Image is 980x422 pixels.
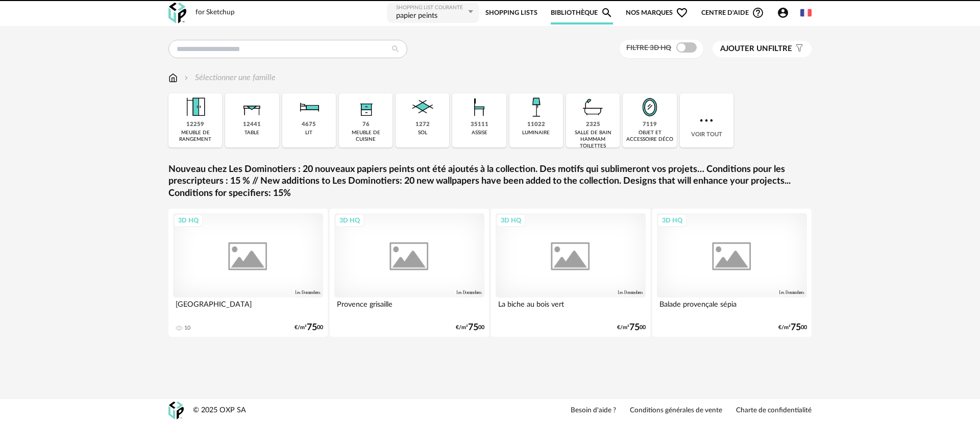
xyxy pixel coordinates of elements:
[701,7,764,19] span: Centre d'aideHelp Circle Outline icon
[778,324,807,331] div: €/m² 00
[586,121,600,129] div: 2325
[471,121,488,129] div: 35111
[791,324,801,331] span: 75
[335,214,364,227] div: 3D HQ
[168,72,178,84] img: svg+xml;base64,PHN2ZyB3aWR0aD0iMTYiIGhlaWdodD0iMTciIHZpZXdCb3g9IjAgMCAxNiAxNyIgZmlsbD0ibm9uZSIgeG...
[184,325,190,332] div: 10
[182,93,209,121] img: Meuble%20de%20rangement.png
[491,209,650,337] a: 3D HQ La biche au bois vert €/m²7500
[626,2,688,24] span: Nos marques
[171,130,219,143] div: meuble de rangement
[601,7,613,19] span: Magnify icon
[626,44,671,52] span: Filtre 3D HQ
[238,93,266,121] img: Table.png
[630,406,722,415] a: Conditions générales de vente
[629,324,640,331] span: 75
[680,93,733,147] div: Voir tout
[342,130,389,143] div: meuble de cuisine
[415,121,430,129] div: 1272
[244,130,259,136] div: table
[182,72,190,84] img: svg+xml;base64,PHN2ZyB3aWR0aD0iMTYiIGhlaWdodD0iMTYiIHZpZXdCb3g9IjAgMCAxNiAxNiIgZmlsbD0ibm9uZSIgeG...
[195,8,235,17] div: for Sketchup
[295,93,323,121] img: Literie.png
[736,406,812,415] a: Charte de confidentialité
[362,121,370,129] div: 76
[617,324,646,331] div: €/m² 00
[697,111,716,130] img: more.7b13dc1.svg
[777,7,794,19] span: Account Circle icon
[657,297,807,318] div: Balade provençale sépia
[579,93,607,121] img: Salle%20de%20bain.png
[713,41,812,57] button: Ajouter unfiltre Filter icon
[720,44,792,54] span: filtre
[305,130,312,136] div: lit
[496,297,646,318] div: La biche au bois vert
[334,297,484,318] div: Provence grisaille
[456,324,484,331] div: €/m² 00
[800,7,812,18] img: fr
[571,406,616,415] a: Besoin d'aide ?
[636,93,664,121] img: Miroir.png
[643,121,657,129] div: 7119
[626,130,673,143] div: objet et accessoire déco
[396,11,437,21] div: papier peints
[168,209,328,337] a: 3D HQ [GEOGRAPHIC_DATA] 10 €/m²7500
[569,130,617,150] div: salle de bain hammam toilettes
[792,44,804,54] span: Filter icon
[330,209,489,337] a: 3D HQ Provence grisaille €/m²7500
[527,121,545,129] div: 11022
[352,93,380,121] img: Rangement.png
[752,7,764,19] span: Help Circle Outline icon
[307,324,317,331] span: 75
[173,297,323,318] div: [GEOGRAPHIC_DATA]
[777,7,789,19] span: Account Circle icon
[468,324,478,331] span: 75
[472,130,487,136] div: assise
[295,324,323,331] div: €/m² 00
[720,45,768,53] span: Ajouter un
[182,72,276,84] div: Sélectionner une famille
[551,2,613,24] a: BibliothèqueMagnify icon
[193,406,246,415] div: © 2025 OXP SA
[652,209,812,337] a: 3D HQ Balade provençale sépia €/m²7500
[168,402,184,419] img: OXP
[522,130,550,136] div: luminaire
[485,2,537,24] a: Shopping Lists
[168,164,812,200] a: Nouveau chez Les Dominotiers : 20 nouveaux papiers peints ont été ajoutés à la collection. Des mo...
[186,121,204,129] div: 12259
[168,3,186,23] img: OXP
[174,214,203,227] div: 3D HQ
[676,7,688,19] span: Heart Outline icon
[465,93,493,121] img: Assise.png
[409,93,436,121] img: Sol.png
[418,130,427,136] div: sol
[396,5,465,11] div: Shopping List courante
[657,214,687,227] div: 3D HQ
[522,93,550,121] img: Luminaire.png
[302,121,316,129] div: 4675
[243,121,261,129] div: 12441
[496,214,526,227] div: 3D HQ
